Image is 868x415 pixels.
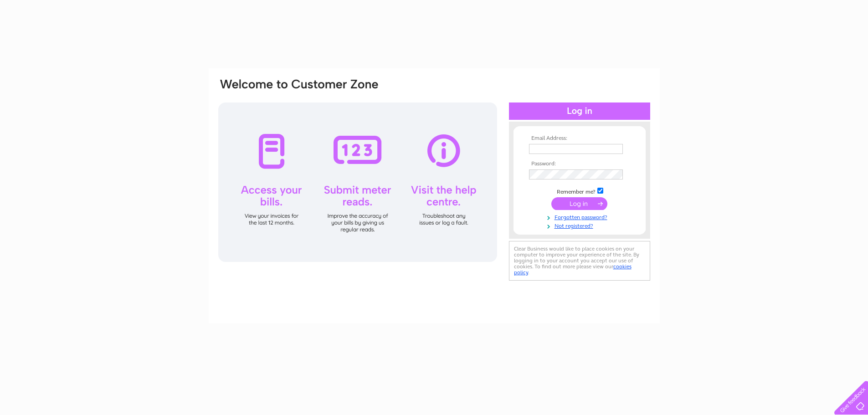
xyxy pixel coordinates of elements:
td: Remember me? [527,186,632,195]
th: Password: [527,161,632,167]
th: Email Address: [527,135,632,142]
div: Clear Business would like to place cookies on your computer to improve your experience of the sit... [509,241,650,281]
a: Forgotten password? [529,212,632,221]
a: Not registered? [529,221,632,230]
input: Submit [551,197,607,210]
a: cookies policy [514,263,632,276]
